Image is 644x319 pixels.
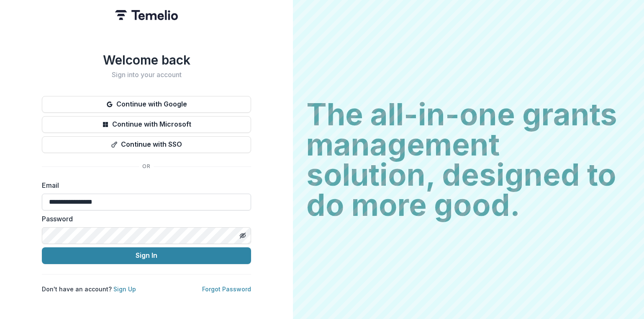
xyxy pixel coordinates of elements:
button: Continue with Microsoft [42,116,251,133]
button: Sign In [42,247,251,264]
label: Email [42,180,246,190]
img: Temelio [115,10,178,20]
a: Sign Up [113,285,136,293]
a: Forgot Password [202,285,251,293]
p: Don't have an account? [42,285,136,293]
h2: Sign into your account [42,71,251,79]
button: Toggle password visibility [236,229,249,242]
h1: Welcome back [42,52,251,67]
button: Continue with Google [42,96,251,113]
button: Continue with SSO [42,136,251,153]
label: Password [42,214,246,224]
